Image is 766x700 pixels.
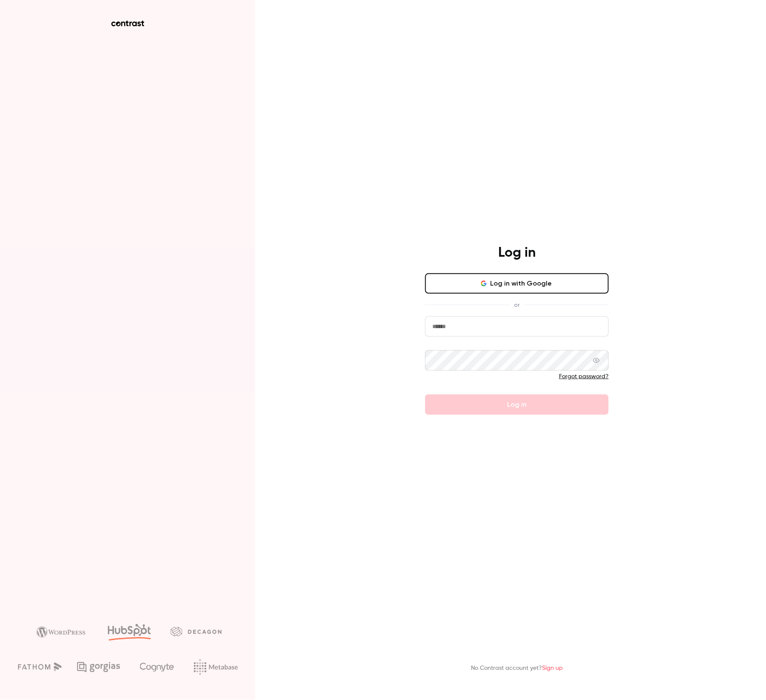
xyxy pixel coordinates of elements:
a: Forgot password? [559,374,609,380]
span: or [510,300,524,309]
a: Sign up [542,665,563,671]
button: Log in with Google [425,273,609,294]
img: decagon [170,627,221,636]
p: No Contrast account yet? [471,664,563,673]
h4: Log in [498,244,536,261]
